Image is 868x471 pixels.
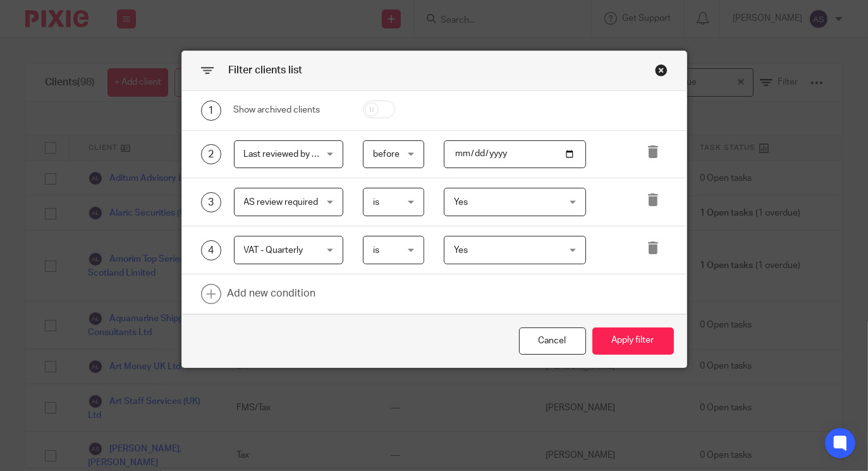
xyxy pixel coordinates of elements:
[201,192,221,212] div: 3
[201,240,221,260] div: 4
[244,198,319,207] span: AS review required
[454,198,468,207] span: Yes
[519,327,586,355] div: Close this dialog window
[201,144,221,164] div: 2
[373,150,400,159] span: before
[373,198,379,207] span: is
[655,64,668,76] div: Close this dialog window
[201,101,221,121] div: 1
[234,104,343,116] div: Show archived clients
[592,327,674,355] button: Apply filter
[454,246,468,255] span: Yes
[244,246,303,255] span: VAT - Quarterly
[229,65,303,75] span: Filter clients list
[244,150,324,159] span: Last reviewed by AS
[373,246,379,255] span: is
[444,140,586,169] input: YYYY-MM-DD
